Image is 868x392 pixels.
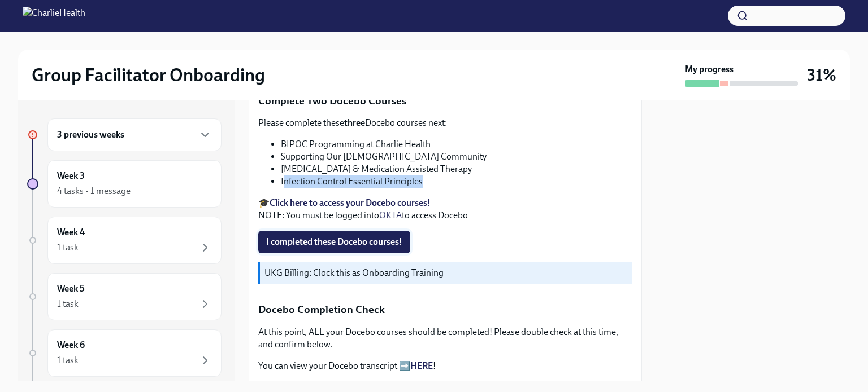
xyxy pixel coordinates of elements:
img: CharlieHealth [23,7,85,25]
p: You can view your Docebo transcript ➡️ ! [258,360,632,372]
div: 1 task [57,354,79,367]
p: Docebo Completion Check [258,302,632,317]
span: I completed these Docebo courses! [266,236,402,248]
h2: Group Facilitator Onboarding [32,64,265,86]
strong: My progress [685,63,734,76]
p: 🎓 NOTE: You must be logged into to access Docebo [258,197,632,222]
a: OKTA [379,210,402,221]
div: 1 task [57,241,79,254]
button: I completed these Docebo courses! [258,231,410,253]
p: UKG Billing: Clock this as Onboarding Training [264,267,628,279]
a: Week 61 task [27,329,222,377]
h3: 31% [807,65,836,85]
h6: 3 previous weeks [57,129,124,141]
a: HERE [410,360,433,371]
p: At this point, ALL your Docebo courses should be completed! Please double check at this time, and... [258,326,632,351]
div: 3 previous weeks [47,118,222,151]
h6: Week 4 [57,226,85,239]
a: Week 51 task [27,273,222,320]
div: 4 tasks • 1 message [57,185,131,197]
h6: Week 5 [57,283,85,295]
h6: Week 3 [57,170,85,182]
li: BIPOC Programming at Charlie Health [281,138,632,151]
p: Complete Two Docebo Courses [258,94,632,108]
p: Please complete these Docebo courses next: [258,117,632,129]
a: Week 41 task [27,217,222,264]
a: Week 34 tasks • 1 message [27,160,222,208]
li: Infection Control Essential Principles [281,175,632,188]
li: [MEDICAL_DATA] & Medication Assisted Therapy [281,163,632,175]
li: Supporting Our [DEMOGRAPHIC_DATA] Community [281,151,632,163]
a: Click here to access your Docebo courses! [270,197,431,208]
strong: three [344,117,365,128]
div: 1 task [57,298,79,310]
h6: Week 6 [57,339,85,351]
